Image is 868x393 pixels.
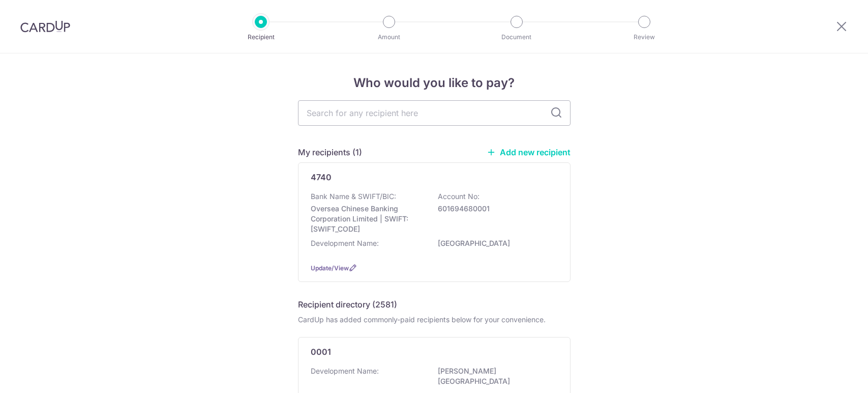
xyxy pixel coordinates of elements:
[351,32,427,42] p: Amount
[223,32,298,42] p: Recipient
[311,191,396,202] p: Bank Name & SWIFT/BIC:
[311,171,332,183] p: 4740
[298,315,571,325] div: CardUp has added commonly-paid recipients below for your convenience.
[311,264,349,272] a: Update/View
[479,32,554,42] p: Document
[438,366,552,386] p: [PERSON_NAME][GEOGRAPHIC_DATA]
[20,20,70,33] img: CardUp
[298,100,571,126] input: Search for any recipient here
[438,238,552,248] p: [GEOGRAPHIC_DATA]
[298,74,571,92] h4: Who would you like to pay?
[298,146,362,158] h5: My recipients (1)
[487,147,571,157] a: Add new recipient
[438,204,552,214] p: 601694680001
[438,191,480,202] p: Account No:
[311,366,379,376] p: Development Name:
[311,238,379,248] p: Development Name:
[311,346,331,358] p: 0001
[607,32,682,42] p: Review
[311,204,425,234] p: Oversea Chinese Banking Corporation Limited | SWIFT: [SWIFT_CODE]
[298,298,397,311] h5: Recipient directory (2581)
